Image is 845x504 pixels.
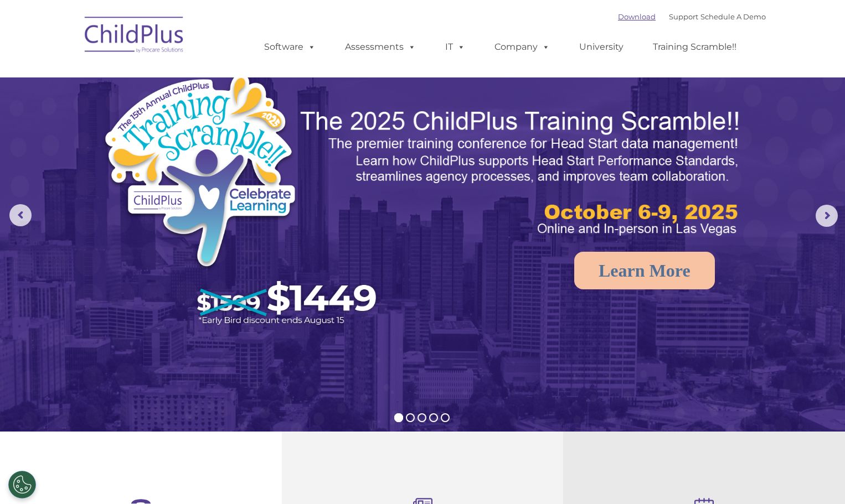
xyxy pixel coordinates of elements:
[568,36,635,58] a: University
[154,118,201,127] span: Phone number
[434,36,476,58] a: IT
[253,36,327,58] a: Software
[334,36,427,58] a: Assessments
[154,73,188,81] span: Last name
[700,12,766,21] a: Schedule A Demo
[483,36,561,58] a: Company
[664,385,845,504] iframe: Chat Widget
[642,36,748,58] a: Training Scramble!!
[574,252,715,289] a: Learn More
[79,9,190,64] img: ChildPlus by Procare Solutions
[8,471,36,498] button: Cookies Settings
[618,12,656,21] a: Download
[618,12,766,21] font: |
[669,12,698,21] a: Support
